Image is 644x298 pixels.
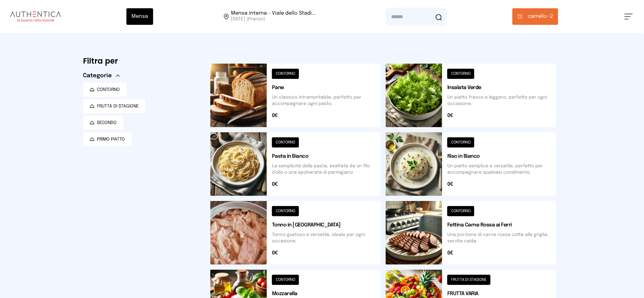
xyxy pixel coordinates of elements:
[10,11,61,22] img: logo.8f33a47.png
[83,132,132,146] button: PRIMO PIATTO
[97,120,117,126] span: SECONDO
[97,103,139,109] span: FRUTTA DI STAGIONE
[512,8,558,25] button: carrello •2
[528,13,550,20] span: carrello •
[126,8,153,25] button: Mensa
[83,71,112,80] span: Categorie
[83,56,200,66] h6: Filtra per
[83,71,120,80] button: Categorie
[231,11,316,22] span: Viale dello Stadio, 77, 05100 Terni TR, Italia
[97,136,125,142] span: PRIMO PIATTO
[97,87,120,93] span: CONTORNO
[83,83,126,97] button: CONTORNO
[528,13,553,20] span: 2
[83,116,123,130] button: SECONDO
[83,99,146,113] button: FRUTTA DI STAGIONE
[231,16,316,22] span: [DATE] (Pranzo)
